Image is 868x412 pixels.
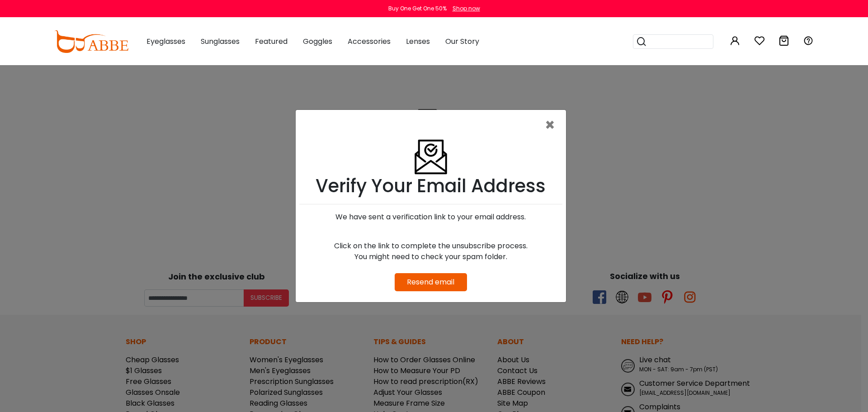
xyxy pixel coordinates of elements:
[255,36,288,47] span: Featured
[299,241,562,251] div: Click on the link to complete the unsubscribe process.
[146,36,185,47] span: Eyeglasses
[299,251,562,262] div: You might need to check your spam folder.
[406,36,430,47] span: Lenses
[299,212,562,223] div: We have sent a verification link to your email address.
[201,36,240,47] span: Sunglasses
[545,117,559,133] button: Close
[388,5,447,13] div: Buy One Get One 50%
[348,36,391,47] span: Accessories
[413,117,449,175] img: Verify Email
[54,30,128,53] img: abbeglasses.com
[448,5,480,12] a: Shop now
[407,277,454,287] a: Resend email
[303,36,332,47] span: Goggles
[299,175,562,197] h1: Verify Your Email Address
[545,114,555,137] span: ×
[453,5,480,13] div: Shop now
[445,36,479,47] span: Our Story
